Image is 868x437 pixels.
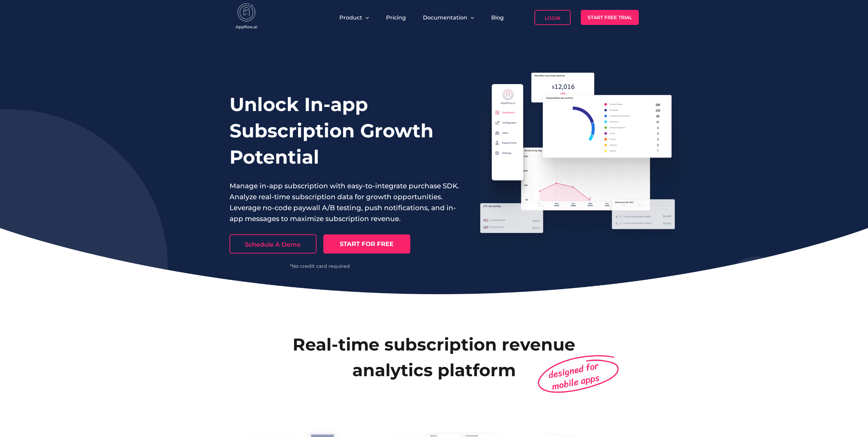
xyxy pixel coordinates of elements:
[491,14,504,21] a: Blog
[423,14,467,21] span: Documentation
[230,91,459,170] h1: Unlock In-app Subscription Growth Potential
[386,14,406,21] a: Pricing
[534,10,571,25] a: Login
[339,14,362,21] span: Product
[581,10,639,25] a: Start Free Trial
[534,350,622,398] img: design-for-mobile-apps
[230,234,317,254] a: Schedule A Demo
[230,264,410,269] div: *No credit card required
[240,332,629,383] h2: Real-time subscription revenue analytics platform
[423,14,474,21] button: Documentation
[339,14,369,21] button: Product
[230,180,459,224] p: Manage in-app subscription with easy-to-integrate purchase SDK. Analyze real-time subscription da...
[230,3,264,31] img: appflow.ai-logo
[323,234,410,254] a: START FOR FREE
